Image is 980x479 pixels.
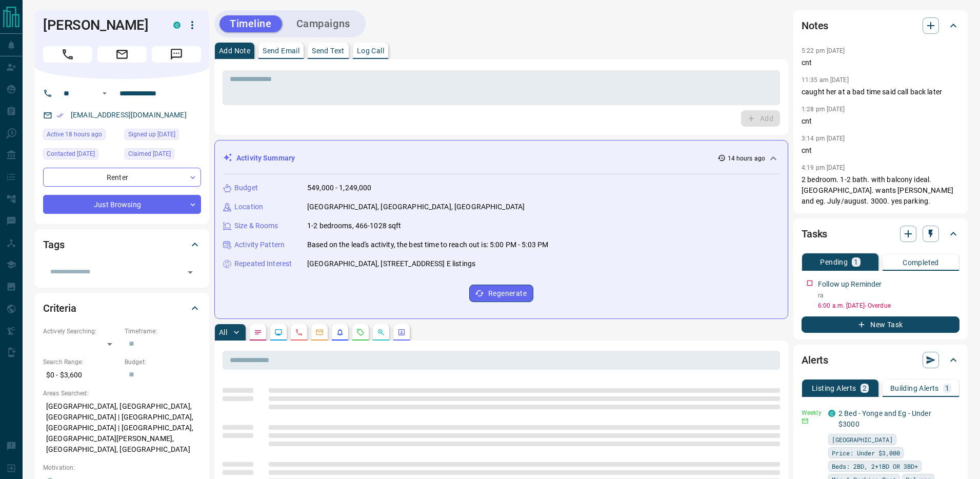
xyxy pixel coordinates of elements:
span: Beds: 2BD, 2+1BD OR 3BD+ [832,461,918,471]
p: Listing Alerts [812,385,856,392]
p: 3:14 pm [DATE] [802,135,845,142]
svg: Notes [254,328,262,336]
div: Wed Jan 11 2023 [125,148,201,163]
span: Claimed [DATE] [128,149,171,159]
h2: Tags [43,236,64,253]
p: Timeframe: [125,327,201,336]
div: Alerts [802,348,959,372]
a: [EMAIL_ADDRESS][DOMAIN_NAME] [71,111,187,119]
p: Motivation: [43,463,201,472]
span: Message [152,46,201,63]
div: Tags [43,232,201,257]
p: 11:35 am [DATE] [802,76,849,84]
svg: Calls [295,328,303,336]
p: 549,000 - 1,249,000 [307,183,372,193]
svg: Email [802,417,809,425]
p: Repeated Interest [234,258,292,269]
span: Active 18 hours ago [47,129,102,139]
p: Building Alerts [890,385,939,392]
div: condos.ca [173,22,181,29]
h2: Criteria [43,300,76,316]
p: cnt [802,145,959,156]
button: Open [183,265,197,280]
p: [GEOGRAPHIC_DATA], [STREET_ADDRESS] E listings [307,258,475,269]
p: Budget: [125,357,201,367]
div: Just Browsing [43,195,201,214]
div: Wed Aug 13 2025 [43,129,119,143]
a: 2 Bed - Yonge and Eg - Under $3000 [838,409,931,428]
svg: Emails [315,328,324,336]
h2: Tasks [802,226,827,242]
button: Open [98,87,111,99]
button: Regenerate [469,285,533,302]
p: ra [818,291,959,300]
span: Email [97,46,147,63]
p: cnt [802,57,959,68]
button: New Task [802,316,959,333]
p: Follow up Reminder [818,279,882,290]
p: 2 [863,385,867,392]
p: 1:28 pm [DATE] [802,106,845,113]
p: Weekly [802,408,822,417]
div: Notes [802,13,959,38]
p: Size & Rooms [234,221,278,231]
p: cnt [802,116,959,127]
p: caught her at a bad time said call back later [802,87,959,97]
h2: Alerts [802,352,828,368]
p: Log Call [357,47,384,54]
p: Send Text [312,47,345,54]
p: Completed [903,259,939,266]
p: 1 [854,258,858,266]
p: Add Note [219,47,250,54]
span: [GEOGRAPHIC_DATA] [832,434,893,445]
div: Criteria [43,296,201,321]
p: 1-2 bedrooms, 466-1028 sqft [307,221,402,231]
div: Tasks [802,222,959,246]
button: Campaigns [286,15,361,32]
p: 4:19 pm [DATE] [802,164,845,171]
div: Wed Jan 11 2023 [43,148,119,163]
h2: Notes [802,17,828,34]
p: Activity Pattern [234,239,285,250]
svg: Lead Browsing Activity [274,328,283,336]
p: Areas Searched: [43,389,201,398]
svg: Listing Alerts [336,328,344,336]
p: [GEOGRAPHIC_DATA], [GEOGRAPHIC_DATA], [GEOGRAPHIC_DATA] [307,202,525,212]
p: Pending [820,258,848,266]
p: 5:22 pm [DATE] [802,47,845,54]
p: Budget [234,183,258,193]
p: Search Range: [43,357,119,367]
p: $0 - $3,600 [43,367,119,384]
p: All [219,329,227,336]
p: [GEOGRAPHIC_DATA], [GEOGRAPHIC_DATA], [GEOGRAPHIC_DATA] | [GEOGRAPHIC_DATA], [GEOGRAPHIC_DATA] | ... [43,398,201,458]
p: Location [234,202,263,212]
p: Based on the lead's activity, the best time to reach out is: 5:00 PM - 5:03 PM [307,239,548,250]
p: Activity Summary [236,153,295,164]
p: 2 bedroom. 1-2 bath. with balcony ideal. [GEOGRAPHIC_DATA]. wants [PERSON_NAME] and eg. July/augu... [802,174,959,207]
div: condos.ca [828,410,835,417]
button: Timeline [219,15,282,32]
svg: Requests [356,328,365,336]
div: Activity Summary14 hours ago [223,149,779,168]
span: Price: Under $3,000 [832,448,900,458]
p: Send Email [263,47,299,54]
svg: Agent Actions [397,328,406,336]
p: 14 hours ago [728,154,765,163]
span: Call [43,46,92,63]
svg: Opportunities [377,328,385,336]
div: Mon Dec 02 2019 [125,129,201,143]
span: Signed up [DATE] [128,129,175,139]
h1: [PERSON_NAME] [43,17,158,33]
p: 6:00 a.m. [DATE] - Overdue [818,301,959,310]
p: 1 [945,385,949,392]
p: Actively Searching: [43,327,119,336]
span: Contacted [DATE] [47,149,95,159]
svg: Email Verified [56,112,64,119]
div: Renter [43,168,201,187]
